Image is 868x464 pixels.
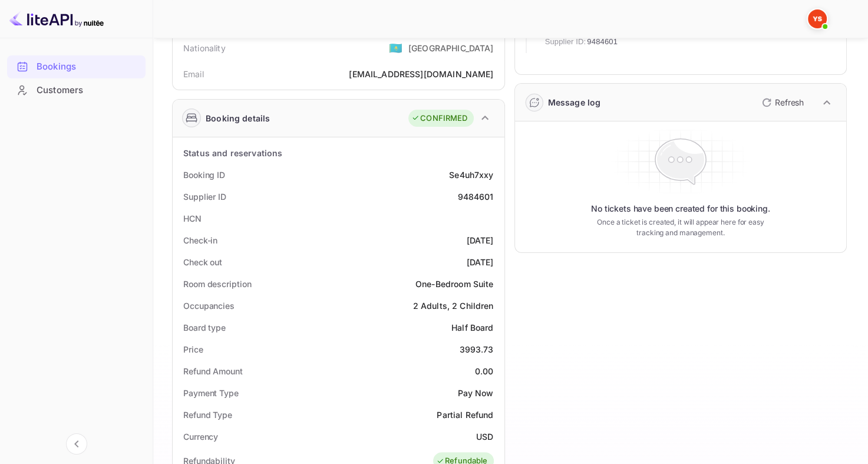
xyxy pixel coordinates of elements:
[37,84,140,97] div: Customers
[183,42,226,54] div: Nationality
[545,36,586,48] span: Supplier ID:
[467,234,494,246] div: [DATE]
[349,68,493,80] div: [EMAIL_ADDRESS][DOMAIN_NAME]
[7,55,146,77] a: Bookings
[183,300,235,312] div: Occupancies
[437,409,493,421] div: Partial Refund
[183,278,251,290] div: Room description
[183,190,226,203] div: Supplier ID
[413,300,494,312] div: 2 Adults, 2 Children
[183,321,226,334] div: Board type
[183,68,204,80] div: Email
[592,217,769,238] p: Once a ticket is created, it will appear here for easy tracking and management.
[37,60,140,74] div: Bookings
[476,430,493,443] div: USD
[183,430,218,443] div: Currency
[548,96,601,108] div: Message log
[587,36,618,48] span: 9484601
[475,365,494,377] div: 0.00
[449,169,493,181] div: Se4uh7xxy
[9,9,104,28] img: LiteAPI logo
[451,321,494,334] div: Half Board
[183,169,225,181] div: Booking ID
[411,113,467,124] div: CONFIRMED
[183,343,203,356] div: Price
[408,42,494,54] div: [GEOGRAPHIC_DATA]
[7,79,146,101] a: Customers
[183,365,243,377] div: Refund Amount
[183,147,282,159] div: Status and reservations
[389,37,402,58] span: United States
[183,212,202,225] div: HCN
[457,387,493,399] div: Pay Now
[183,234,217,246] div: Check-in
[459,343,493,356] div: 3993.73
[206,112,270,124] div: Booking details
[415,278,494,290] div: One-Bedroom Suite
[808,9,827,28] img: Yandex Support
[7,79,146,102] div: Customers
[457,190,493,203] div: 9484601
[66,433,87,455] button: Collapse navigation
[775,96,804,108] p: Refresh
[467,256,494,268] div: [DATE]
[591,203,770,215] p: No tickets have been created for this booking.
[7,55,146,78] div: Bookings
[183,409,232,421] div: Refund Type
[183,256,222,268] div: Check out
[183,387,239,399] div: Payment Type
[755,93,808,112] button: Refresh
